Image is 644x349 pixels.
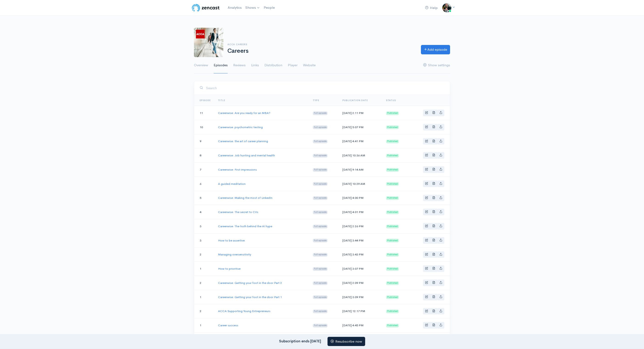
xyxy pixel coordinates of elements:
span: Full episode [313,253,328,257]
span: Status [386,99,396,102]
img: ZenCast Logo [191,3,220,12]
a: Careerwise: Are you ready for an MBA? [218,111,270,115]
td: [DATE] 3:07 PM [339,262,382,276]
a: Type [313,99,319,102]
h6: ACCA careers [227,43,415,46]
span: Published [386,225,399,228]
a: Episode [200,99,211,102]
div: Basic example [423,308,444,315]
a: Shows [244,3,262,13]
a: People [262,3,277,13]
span: Published [386,310,399,313]
td: 1 [194,262,214,276]
a: Title [218,99,225,102]
td: [DATE] 12:17 PM [339,304,382,318]
a: Careerwise: Getting your foot in the door Part 1 [218,295,282,299]
a: Show settings [423,57,450,74]
a: Resubscribe now [328,337,365,346]
a: Overview [194,57,208,74]
td: 9 [194,134,214,148]
div: Basic example [423,110,444,116]
td: 7 [194,163,214,177]
span: Published [386,140,399,143]
span: Published [386,267,399,271]
td: [DATE] 2:09 PM [339,276,382,290]
a: Careerwise: The truth behind the AI hype [218,224,272,228]
iframe: gist-messenger-bubble-iframe [628,333,639,344]
td: 3 [194,233,214,247]
td: [DATE] 4:41 PM [339,134,382,148]
span: Full episode [313,154,328,158]
td: [DATE] 4:45 PM [339,318,382,332]
td: [DATE] 4:01 PM [339,205,382,219]
a: ACCA Supporting Young Entrepreneurs [218,309,270,313]
div: Basic example [423,223,444,230]
a: Links [251,57,259,74]
td: [DATE] 9:14 AM [339,163,382,177]
td: [DATE] 5:07 PM [339,120,382,134]
span: Full episode [313,225,328,228]
td: 2 [194,276,214,290]
span: Full episode [313,111,328,115]
span: Full episode [313,295,328,299]
div: Basic example [423,138,444,145]
a: How to be assertive [218,238,245,242]
a: Reviews [233,57,246,74]
span: Published [386,324,399,327]
a: Website [303,57,316,74]
a: Careerwise: Making the most of LinkedIn [218,196,272,200]
td: [DATE] 3:09 PM [339,290,382,304]
td: 6 [194,177,214,191]
div: Basic example [423,209,444,215]
td: 1 [194,318,214,332]
td: [DATE] 3:43 PM [339,247,382,262]
td: 10 [194,120,214,134]
a: Publication date [342,99,368,102]
td: [DATE] 4:00 PM [339,191,382,205]
a: How to prioritise [218,267,241,271]
span: Published [386,281,399,285]
div: Basic example [423,265,444,272]
span: Published [386,239,399,242]
div: Basic example [423,124,444,130]
td: 2 [194,247,214,262]
div: Basic example [423,166,444,173]
td: 5 [194,191,214,205]
td: 3 [194,219,214,233]
span: Full episode [313,196,328,200]
div: Basic example [423,237,444,244]
div: Basic example [423,294,444,300]
span: Published [386,154,399,158]
a: Careerwise: The secret to CVs [218,210,258,214]
img: ... [442,3,451,12]
a: Player [288,57,297,74]
span: Published [386,111,399,115]
td: 1 [194,290,214,304]
span: Published [386,295,399,299]
a: A guided meditation [218,182,246,186]
strong: Subscription ends [DATE] [279,339,321,343]
a: Careerwise: Job hunting and mental health [218,153,275,157]
input: Search [206,83,444,93]
span: Published [386,168,399,172]
a: Episodes [214,57,228,74]
td: [DATE] 10:36 AM [339,148,382,163]
span: Full episode [313,140,328,143]
span: Full episode [313,324,328,327]
td: [DATE] 2:11 PM [339,106,382,120]
a: Career success [218,323,238,327]
div: Basic example [423,195,444,201]
div: Basic example [423,180,444,187]
td: 8 [194,148,214,163]
a: Distribution [264,57,282,74]
a: Careerwise: First impressions [218,168,257,172]
a: Careerwise: psychometric testing [218,125,263,129]
a: Managing oversensitivity [218,252,251,256]
div: Basic example [423,152,444,159]
a: Careerwise: the art of career planning [218,139,268,143]
span: Published [386,125,399,129]
a: Help [423,3,440,13]
span: Full episode [313,125,328,129]
div: Basic example [423,322,444,329]
span: Published [386,253,399,257]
